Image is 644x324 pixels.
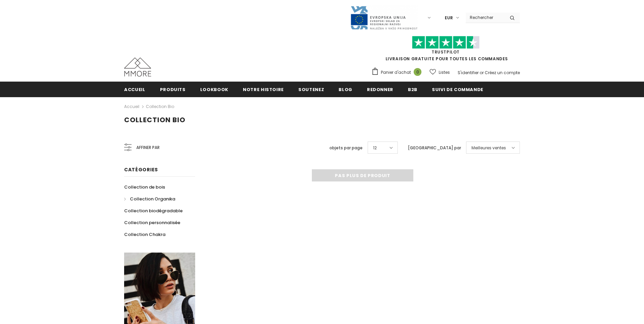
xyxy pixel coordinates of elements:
span: Collection personnalisée [124,219,180,226]
span: Redonner [367,86,393,93]
span: or [480,70,484,75]
a: Suivi de commande [432,82,483,97]
span: Blog [339,86,352,93]
img: Cas MMORE [124,58,151,77]
span: Suivi de commande [432,86,483,93]
label: [GEOGRAPHIC_DATA] par [408,145,461,151]
a: TrustPilot [432,49,460,55]
span: Accueil [124,86,145,93]
span: LIVRAISON GRATUITE POUR TOUTES LES COMMANDES [371,39,520,62]
span: 12 [373,145,377,151]
a: B2B [408,82,417,97]
span: Collection Bio [124,115,185,125]
a: soutenez [298,82,324,97]
a: Notre histoire [243,82,284,97]
a: Accueil [124,103,139,111]
a: Collection de bois [124,181,165,193]
span: Collection Chakra [124,231,165,238]
a: Lookbook [200,82,228,97]
a: Collection Bio [146,104,174,109]
a: S'identifier [458,70,479,75]
label: objets par page [329,145,363,151]
span: 0 [414,68,421,76]
span: Lookbook [200,86,228,93]
img: Faites confiance aux étoiles pilotes [412,36,480,49]
span: Meilleures ventes [471,145,506,151]
a: Redonner [367,82,393,97]
span: Listes [439,69,450,76]
a: Javni Razpis [350,15,418,20]
span: Catégories [124,166,158,173]
a: Collection Chakra [124,229,165,240]
a: Produits [160,82,186,97]
span: Affiner par [136,144,160,151]
a: Collection personnalisée [124,217,180,229]
span: Collection de bois [124,184,165,190]
a: Blog [339,82,352,97]
span: B2B [408,86,417,93]
a: Panier d'achat 0 [371,67,425,78]
span: Panier d'achat [381,69,411,76]
span: Produits [160,86,186,93]
span: Collection Organika [130,196,175,202]
a: Listes [430,66,450,78]
span: EUR [445,15,453,21]
a: Collection biodégradable [124,205,183,217]
a: Collection Organika [124,193,175,205]
a: Accueil [124,82,145,97]
span: soutenez [298,86,324,93]
a: Créez un compte [485,70,520,75]
img: Javni Razpis [350,5,418,30]
input: Search Site [466,13,505,22]
span: Notre histoire [243,86,284,93]
span: Collection biodégradable [124,208,183,214]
